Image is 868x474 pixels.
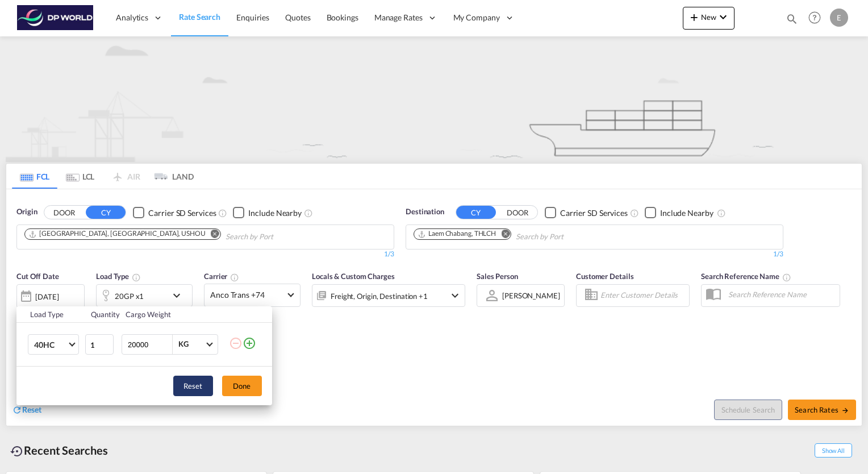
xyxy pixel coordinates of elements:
[178,339,189,348] div: KG
[85,334,114,355] input: Qty
[28,334,79,355] md-select: Choose: 40HC
[127,335,172,354] input: Enter Weight
[16,306,84,323] th: Load Type
[84,306,119,323] th: Quantity
[229,336,243,350] md-icon: icon-minus-circle-outline
[243,336,256,350] md-icon: icon-plus-circle-outline
[222,376,262,396] button: Done
[126,309,222,319] div: Cargo Weight
[34,339,67,351] span: 40HC
[173,376,213,396] button: Reset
